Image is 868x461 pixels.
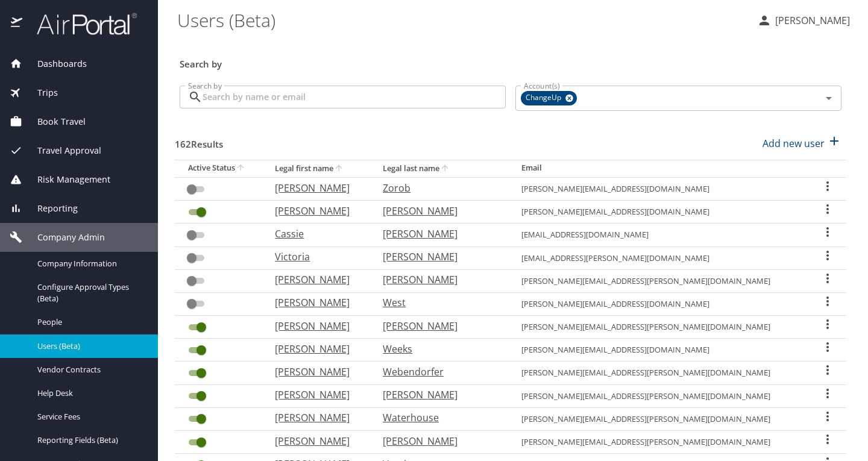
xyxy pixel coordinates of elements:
[383,342,497,356] p: Weeks
[333,163,345,175] button: sort
[180,50,841,71] h3: Search by
[512,246,810,269] td: [EMAIL_ADDRESS][PERSON_NAME][DOMAIN_NAME]
[512,339,810,362] td: [PERSON_NAME][EMAIL_ADDRESS][DOMAIN_NAME]
[22,231,105,244] span: Company Admin
[383,434,497,448] p: [PERSON_NAME]
[275,227,359,241] p: Cassie
[512,384,810,407] td: [PERSON_NAME][EMAIL_ADDRESS][PERSON_NAME][DOMAIN_NAME]
[22,144,101,157] span: Travel Approval
[275,365,359,379] p: [PERSON_NAME]
[175,130,223,151] h3: 162 Results
[772,13,850,28] p: [PERSON_NAME]
[275,272,359,287] p: [PERSON_NAME]
[383,365,497,379] p: Webendorfer
[265,160,373,177] th: Legal first name
[275,434,359,448] p: [PERSON_NAME]
[22,173,110,186] span: Risk Management
[512,269,810,292] td: [PERSON_NAME][EMAIL_ADDRESS][PERSON_NAME][DOMAIN_NAME]
[22,86,58,99] span: Trips
[275,181,359,195] p: [PERSON_NAME]
[383,272,497,287] p: [PERSON_NAME]
[383,227,497,241] p: [PERSON_NAME]
[383,181,497,195] p: Zorob
[37,434,143,446] span: Reporting Fields (Beta)
[763,136,825,151] p: Add new user
[275,342,359,356] p: [PERSON_NAME]
[275,249,359,264] p: Victoria
[521,92,568,104] span: ChangeUp
[37,316,143,328] span: People
[383,410,497,425] p: Waterhouse
[37,411,143,422] span: Service Fees
[383,319,497,333] p: [PERSON_NAME]
[439,163,451,175] button: sort
[275,319,359,333] p: [PERSON_NAME]
[373,160,512,177] th: Legal last name
[37,281,143,304] span: Configure Approval Types (Beta)
[203,86,506,108] input: Search by name or email
[512,407,810,430] td: [PERSON_NAME][EMAIL_ADDRESS][PERSON_NAME][DOMAIN_NAME]
[512,292,810,315] td: [PERSON_NAME][EMAIL_ADDRESS][DOMAIN_NAME]
[275,410,359,425] p: [PERSON_NAME]
[24,12,137,36] img: airportal-logo.png
[37,364,143,375] span: Vendor Contracts
[37,340,143,352] span: Users (Beta)
[752,10,855,31] button: [PERSON_NAME]
[275,387,359,402] p: [PERSON_NAME]
[512,177,810,200] td: [PERSON_NAME][EMAIL_ADDRESS][DOMAIN_NAME]
[512,362,810,384] td: [PERSON_NAME][EMAIL_ADDRESS][PERSON_NAME][DOMAIN_NAME]
[37,387,143,399] span: Help Desk
[512,224,810,246] td: [EMAIL_ADDRESS][DOMAIN_NAME]
[383,387,497,402] p: [PERSON_NAME]
[175,160,265,177] th: Active Status
[37,258,143,269] span: Company Information
[177,1,747,39] h1: Users (Beta)
[820,90,837,107] button: Open
[22,115,86,128] span: Book Travel
[758,130,846,157] button: Add new user
[22,57,87,71] span: Dashboards
[22,202,78,215] span: Reporting
[383,204,497,218] p: [PERSON_NAME]
[512,431,810,454] td: [PERSON_NAME][EMAIL_ADDRESS][PERSON_NAME][DOMAIN_NAME]
[383,249,497,264] p: [PERSON_NAME]
[512,201,810,224] td: [PERSON_NAME][EMAIL_ADDRESS][DOMAIN_NAME]
[275,204,359,218] p: [PERSON_NAME]
[275,295,359,310] p: [PERSON_NAME]
[383,295,497,310] p: West
[11,12,24,36] img: icon-airportal.png
[235,163,247,174] button: sort
[512,316,810,339] td: [PERSON_NAME][EMAIL_ADDRESS][PERSON_NAME][DOMAIN_NAME]
[512,160,810,177] th: Email
[521,91,577,105] div: ChangeUp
